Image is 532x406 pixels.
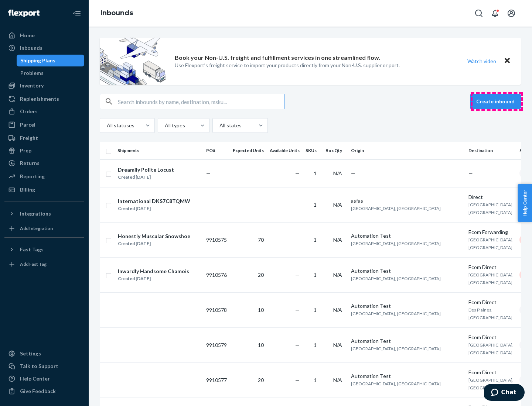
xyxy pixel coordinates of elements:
div: Returns [20,159,40,167]
button: Create inbound [470,94,521,109]
td: 9910578 [203,292,230,327]
span: [GEOGRAPHIC_DATA], [GEOGRAPHIC_DATA] [468,272,514,285]
span: Des Plaines, [GEOGRAPHIC_DATA] [468,307,512,320]
a: Settings [4,348,84,359]
div: Created [DATE] [118,275,189,282]
button: Open notifications [488,6,502,21]
span: [GEOGRAPHIC_DATA], [GEOGRAPHIC_DATA] [468,202,514,215]
td: 9910577 [203,362,230,398]
th: Expected Units [230,142,267,159]
a: Shipping Plans [17,55,85,66]
span: 10 [258,342,264,348]
a: Add Integration [4,223,84,234]
span: — [206,170,211,176]
div: Direct [468,193,514,201]
div: Inbounds [20,44,42,52]
span: N/A [333,272,342,278]
button: Close [502,56,512,66]
a: Inbounds [100,9,133,17]
span: [GEOGRAPHIC_DATA], [GEOGRAPHIC_DATA] [351,381,441,386]
div: Inwardly Handsome Chamois [118,268,189,275]
span: 1 [314,272,317,278]
a: Orders [4,106,84,117]
span: [GEOGRAPHIC_DATA], [GEOGRAPHIC_DATA] [351,346,441,351]
span: N/A [333,307,342,313]
p: Book your Non-U.S. freight and fulfillment services in one streamlined flow. [175,54,380,62]
span: N/A [333,202,342,208]
img: Flexport logo [8,10,40,17]
div: Problems [20,69,44,77]
div: Automation Test [351,232,463,240]
div: Ecom Direct [468,369,514,376]
div: Add Fast Tag [20,261,47,267]
input: Search inbounds by name, destination, msku... [118,94,284,109]
div: Automation Test [351,337,463,345]
a: Home [4,30,84,41]
span: 1 [314,202,317,208]
span: Help Center [518,184,532,222]
span: N/A [333,237,342,243]
div: Dreamily Polite Locust [118,166,174,173]
iframe: Opens a widget where you can chat to one of our agents [484,384,525,402]
div: Automation Test [351,372,463,380]
span: 20 [258,377,264,383]
button: Open account menu [504,6,519,21]
a: Replenishments [4,93,84,105]
span: 1 [314,307,317,313]
span: — [351,170,355,176]
button: Talk to Support [4,360,84,372]
td: 9910579 [203,327,230,362]
div: Settings [20,350,41,357]
a: Reporting [4,171,84,182]
span: N/A [333,377,342,383]
th: Shipments [115,142,203,159]
span: 20 [258,272,264,278]
span: [GEOGRAPHIC_DATA], [GEOGRAPHIC_DATA] [351,311,441,316]
input: All statuses [106,122,107,129]
a: Returns [4,157,84,169]
span: — [295,202,300,208]
a: Billing [4,184,84,196]
span: [GEOGRAPHIC_DATA], [GEOGRAPHIC_DATA] [468,237,514,250]
span: — [295,170,300,176]
div: Parcel [20,121,35,128]
div: Ecom Direct [468,299,514,306]
button: Integrations [4,208,84,220]
td: 9910575 [203,222,230,257]
div: Home [20,32,35,39]
button: Fast Tags [4,244,84,255]
div: Automation Test [351,267,463,275]
span: — [295,342,300,348]
div: Honestly Muscular Snowshoe [118,233,190,240]
th: Box Qty [323,142,348,159]
td: 9910576 [203,257,230,292]
span: [GEOGRAPHIC_DATA], [GEOGRAPHIC_DATA] [468,342,514,355]
span: — [468,170,473,176]
div: Automation Test [351,302,463,310]
div: Replenishments [20,95,59,103]
span: 1 [314,170,317,176]
div: Created [DATE] [118,173,174,181]
div: Ecom Direct [468,264,514,271]
input: All states [219,122,219,129]
button: Watch video [463,56,501,66]
span: — [206,202,211,208]
a: Prep [4,145,84,156]
a: Problems [17,67,85,79]
div: Freight [20,134,38,142]
button: Open Search Box [471,6,486,21]
div: Billing [20,186,35,193]
a: Help Center [4,373,84,385]
button: Close Navigation [69,6,84,21]
span: [GEOGRAPHIC_DATA], [GEOGRAPHIC_DATA] [351,241,441,246]
span: — [295,377,300,383]
span: 1 [314,342,317,348]
ol: breadcrumbs [95,3,139,24]
span: [GEOGRAPHIC_DATA], [GEOGRAPHIC_DATA] [468,377,514,390]
span: N/A [333,170,342,176]
div: Reporting [20,173,45,180]
span: 1 [314,237,317,243]
a: Freight [4,132,84,144]
span: 1 [314,377,317,383]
